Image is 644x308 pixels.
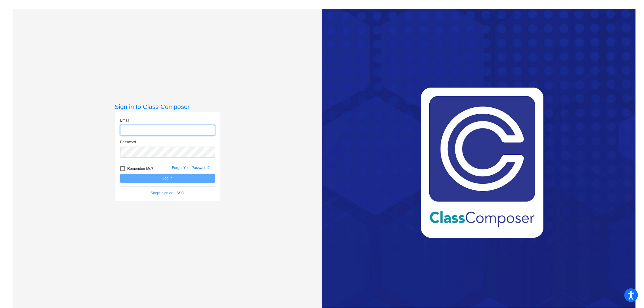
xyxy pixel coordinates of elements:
label: Password [120,139,136,145]
span: Remember Me? [127,165,153,172]
button: Log In [120,174,215,183]
a: Single sign on - SSO [151,191,184,195]
a: Forgot Your Password? [172,166,210,170]
h3: Sign in to Class Composer [115,103,220,110]
label: Email [120,118,129,123]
